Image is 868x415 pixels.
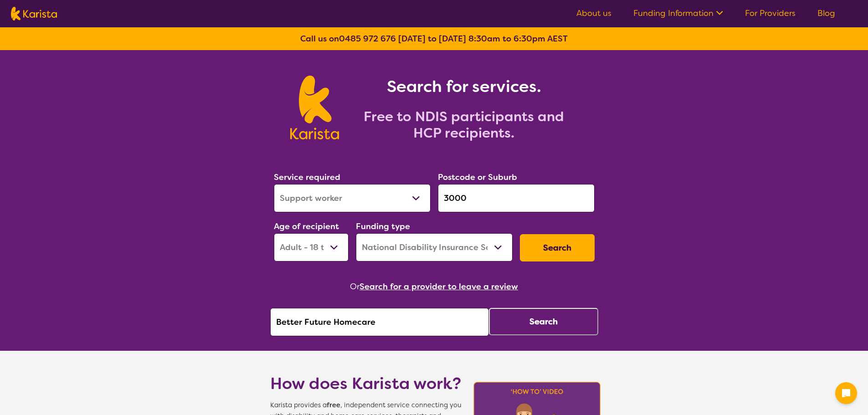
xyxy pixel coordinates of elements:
[270,308,489,336] input: Type provider name here
[489,308,598,335] button: Search
[633,8,723,19] a: Funding Information
[356,221,410,232] label: Funding type
[274,221,339,232] label: Age of recipient
[327,401,340,410] b: free
[438,184,595,212] input: Type
[360,280,518,293] button: Search for a provider to leave a review
[438,172,517,183] label: Postcode or Suburb
[274,172,340,183] label: Service required
[11,7,57,20] img: Karista logo
[270,373,462,395] h1: How does Karista work?
[350,108,578,141] h2: Free to NDIS participants and HCP recipients.
[350,280,360,293] span: Or
[576,8,611,19] a: About us
[745,8,796,19] a: For Providers
[290,76,339,139] img: Karista logo
[300,33,568,44] b: Call us on [DATE] to [DATE] 8:30am to 6:30pm AEST
[817,8,835,19] a: Blog
[350,76,578,97] h1: Search for services.
[339,33,396,44] a: 0485 972 676
[520,234,595,261] button: Search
